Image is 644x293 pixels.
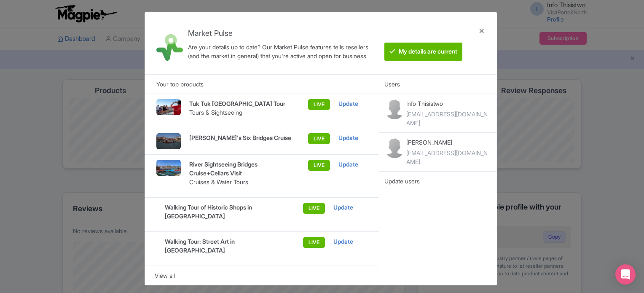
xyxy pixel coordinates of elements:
[189,160,293,177] p: River Sightseeing Bridges Cruise+Cellars Visit
[384,99,405,119] img: contact-b11cc6e953956a0c50a2f97983291f06.png
[384,138,405,158] img: contact-b11cc6e953956a0c50a2f97983291f06.png
[333,203,367,212] div: Update
[406,148,491,166] div: [EMAIL_ADDRESS][DOMAIN_NAME]
[156,160,180,176] img: wdipgfbvig0xhqgru3pn.jpg
[155,271,369,280] div: View all
[189,99,293,108] p: Tuk Tuk [GEOGRAPHIC_DATA] Tour
[156,133,180,149] img: ogwuohvr2gumcdkhdp3g.jpg
[165,203,283,220] p: Walking Tour of Historic Shops in [GEOGRAPHIC_DATA]
[406,138,491,147] p: [PERSON_NAME]
[406,110,491,127] div: [EMAIL_ADDRESS][DOMAIN_NAME]
[406,99,491,108] p: Info Thisistwo
[384,177,491,186] div: Update users
[379,74,496,94] div: Users
[188,29,376,38] h4: Market Pulse
[384,43,462,61] btn: My details are current
[188,43,376,60] div: Are your details up to date? Our Market Pulse features tells resellers (and the market in general...
[338,99,367,108] div: Update
[189,108,293,117] p: Tours & Sightseeing
[145,74,379,94] div: Your top products
[615,264,636,285] div: Open Intercom Messenger
[156,34,183,61] img: market_pulse-1-0a5220b3d29e4a0de46fb7534bebe030.svg
[156,99,180,115] img: qssekzrv6bjkyiyijwjy.jpg
[333,237,367,246] div: Update
[338,160,367,169] div: Update
[189,133,293,142] p: [PERSON_NAME]'s Six Bridges Cruise
[338,133,367,142] div: Update
[165,237,283,255] p: Walking Tour: Street Art in [GEOGRAPHIC_DATA]
[189,177,293,186] p: Cruises & Water Tours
